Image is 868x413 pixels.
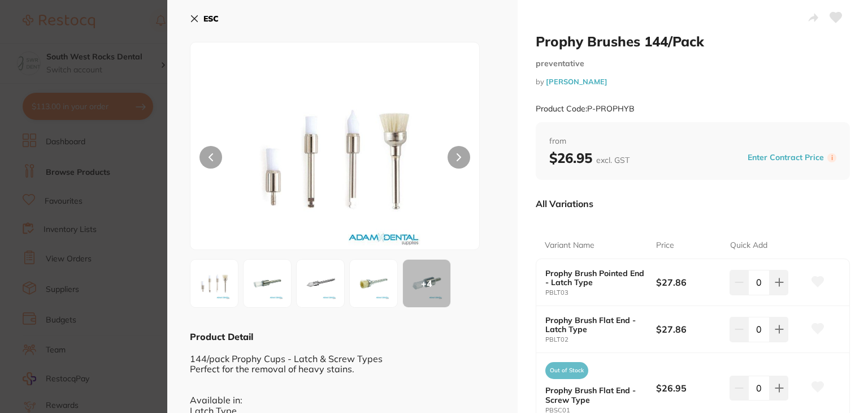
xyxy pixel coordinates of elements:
[656,276,722,289] b: $27.86
[545,240,594,251] p: Variant Name
[545,362,588,379] span: Out of Stock
[656,240,674,251] p: Price
[549,149,630,166] b: $26.95
[744,152,827,163] button: Enter Contract Price
[536,198,593,209] p: All Variations
[190,9,219,28] button: ESC
[545,386,645,404] b: Prophy Brush Flat End - Screw Type
[203,14,219,24] b: ESC
[248,71,422,249] img: UEhZQi5qcGc
[536,78,850,86] small: by
[549,136,836,147] span: from
[545,269,645,287] b: Prophy Brush Pointed End - Latch Type
[596,155,630,165] span: excl. GST
[247,263,288,304] img: Mi5qcGc
[545,289,656,296] small: PBLT03
[300,263,341,304] img: My5qcGc
[827,153,836,162] label: i
[536,33,850,50] h2: Prophy Brushes 144/Pack
[190,331,253,342] b: Product Detail
[194,263,235,304] img: UEhZQi5qcGc
[545,316,645,334] b: Prophy Brush Flat End - Latch Type
[536,104,635,114] small: Product Code: P-PROPHYB
[545,336,656,343] small: PBLT02
[536,59,850,68] small: preventative
[403,260,450,307] div: + 4
[656,323,722,335] b: $27.86
[402,259,451,308] button: +4
[656,382,722,394] b: $26.95
[546,77,607,86] a: [PERSON_NAME]
[353,263,394,304] img: QjEuanBn
[730,240,767,251] p: Quick Add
